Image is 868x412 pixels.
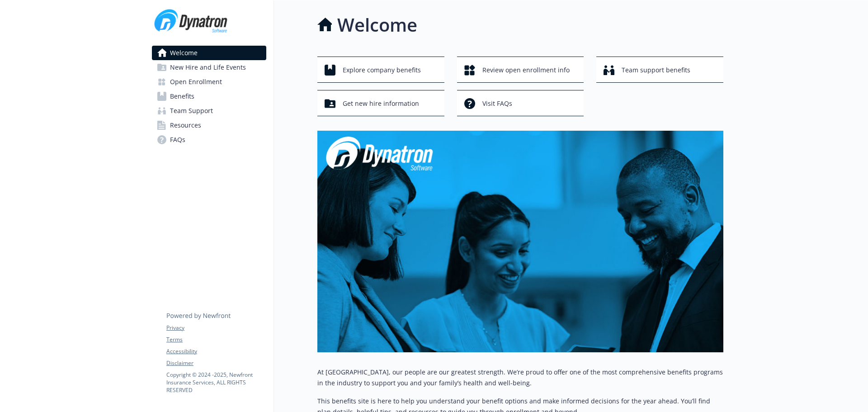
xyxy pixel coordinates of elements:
[166,324,266,332] a: Privacy
[457,90,584,116] button: Visit FAQs
[170,118,201,133] span: Resources
[166,371,266,394] p: Copyright © 2024 - 2025 , Newfront Insurance Services, ALL RIGHTS RESERVED
[170,60,246,75] span: New Hire and Life Events
[596,57,723,83] button: Team support benefits
[317,367,723,388] p: At [GEOGRAPHIC_DATA], our people are our greatest strength. We’re proud to offer one of the most ...
[317,90,444,116] button: Get new hire information
[170,46,198,60] span: Welcome
[152,118,266,133] a: Resources
[482,95,512,112] span: Visit FAQs
[152,89,266,104] a: Benefits
[152,104,266,118] a: Team Support
[622,62,690,79] span: Team support benefits
[152,60,266,75] a: New Hire and Life Events
[152,133,266,147] a: FAQs
[170,104,213,118] span: Team Support
[482,62,570,79] span: Review open enrollment info
[170,89,194,104] span: Benefits
[152,46,266,60] a: Welcome
[343,62,421,79] span: Explore company benefits
[166,359,266,367] a: Disclaimer
[166,347,266,355] a: Accessibility
[457,57,584,83] button: Review open enrollment info
[343,95,419,112] span: Get new hire information
[170,75,222,89] span: Open Enrollment
[317,57,444,83] button: Explore company benefits
[166,336,266,344] a: Terms
[152,75,266,89] a: Open Enrollment
[317,131,723,352] img: overview page banner
[170,133,185,147] span: FAQs
[337,11,417,38] h1: Welcome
